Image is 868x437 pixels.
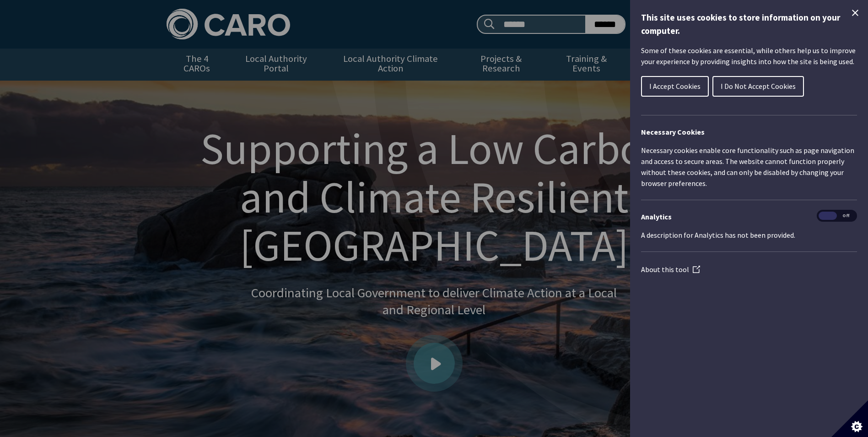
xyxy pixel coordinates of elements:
[641,45,857,67] p: Some of these cookies are essential, while others help us to improve your experience by providing...
[641,76,709,97] button: I Accept Cookies
[850,7,861,18] button: Close Cookie Control
[641,211,857,222] h3: Analytics
[649,82,701,91] span: I Accept Cookies
[641,265,700,274] a: About this tool
[641,11,857,38] h1: This site uses cookies to store information on your computer.
[837,212,855,220] span: Off
[831,400,868,437] button: Set cookie preferences
[819,212,837,220] span: On
[641,229,857,240] p: A description for Analytics has not been provided.
[641,126,857,137] h2: Necessary Cookies
[721,82,796,91] span: I Do Not Accept Cookies
[712,76,804,97] button: I Do Not Accept Cookies
[641,145,857,189] p: Necessary cookies enable core functionality such as page navigation and access to secure areas. T...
